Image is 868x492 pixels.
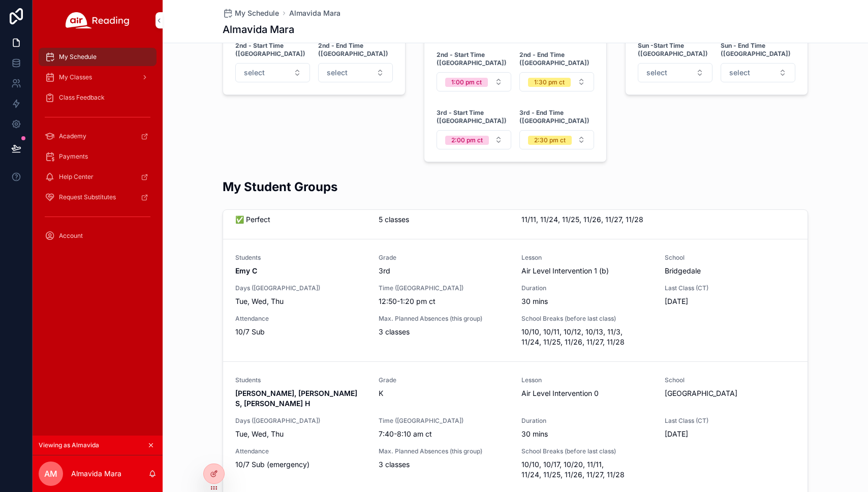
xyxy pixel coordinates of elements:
span: Attendance [235,447,366,455]
button: Select Button [638,63,712,82]
span: Students [235,254,366,262]
span: Viewing as Almavida [39,441,99,449]
span: 3rd [379,266,510,276]
span: School [665,376,796,384]
strong: 2nd - End Time ([GEOGRAPHIC_DATA]) [318,42,393,58]
span: Tue, Wed, Thu [235,296,366,306]
span: Students [235,376,366,384]
button: Select Button [235,63,310,82]
strong: 2nd - Start Time ([GEOGRAPHIC_DATA]) [437,51,511,67]
span: 5 classes [379,214,510,225]
span: Last Class (CT) [665,284,796,292]
span: Account [59,232,83,240]
span: [DATE] [665,429,796,439]
strong: Sun -Start Time ([GEOGRAPHIC_DATA]) [638,42,712,58]
strong: 2nd - Start Time ([GEOGRAPHIC_DATA]) [235,42,310,58]
button: Select Button [437,130,511,149]
a: Class Feedback [39,88,157,107]
button: Select Button [519,130,594,149]
strong: [PERSON_NAME], [PERSON_NAME] S, [PERSON_NAME] H [235,389,359,408]
span: Time ([GEOGRAPHIC_DATA]) [379,417,510,425]
a: My Schedule [223,8,279,18]
button: Select Button [318,63,393,82]
span: My Schedule [59,53,97,61]
h1: Almavida Mara [223,22,294,37]
span: Duration [521,417,653,425]
strong: 3rd - End Time ([GEOGRAPHIC_DATA]) [519,109,594,125]
span: 3 classes [379,459,510,470]
span: select [244,68,265,78]
div: scrollable content [33,41,163,258]
span: Request Substitutes [59,193,116,201]
span: My Schedule [235,8,279,18]
div: 2:30 pm ct [534,136,566,145]
span: select [327,68,348,78]
span: Air Level Intervention 0 [521,388,653,398]
span: 3 classes [379,327,510,337]
strong: 2nd - End Time ([GEOGRAPHIC_DATA]) [519,51,594,67]
div: 1:30 pm ct [534,78,565,87]
span: Max. Planned Absences (this group) [379,315,510,323]
span: 10/10, 10/11, 10/12, 10/13, 11/3, 11/24, 11/25, 11/26, 11/27, 11/28 [521,327,653,347]
span: AM [44,468,57,480]
a: Account [39,227,157,245]
div: 1:00 pm ct [451,78,482,87]
span: Grade [379,254,510,262]
span: 10/7 Sub [235,327,366,337]
span: School Breaks (before last class) [521,315,653,323]
span: Lesson [521,254,653,262]
span: School Breaks (before last class) [521,447,653,455]
span: K [379,388,510,398]
span: Duration [521,284,653,292]
span: Air Level Intervention 1 (b) [521,266,653,276]
span: Help Center [59,173,94,181]
span: 30 mins [521,429,653,439]
span: ✅ Perfect [235,214,366,225]
p: Almavida Mara [71,469,121,479]
button: Select Button [519,72,594,91]
span: Attendance [235,315,366,323]
a: My Classes [39,68,157,86]
span: Grade [379,376,510,384]
button: Select Button [437,72,511,91]
span: Days ([GEOGRAPHIC_DATA]) [235,417,366,425]
span: Payments [59,152,88,161]
a: My Schedule [39,48,157,66]
span: 10/7 Sub (emergency) [235,459,366,470]
span: select [646,68,667,78]
span: [DATE] [665,296,796,306]
span: 10/10, 10/17, 10/20, 11/11, 11/24, 11/25, 11/26, 11/27, 11/28 [521,459,653,480]
span: Time ([GEOGRAPHIC_DATA]) [379,284,510,292]
h2: My Student Groups [223,178,337,195]
span: Class Feedback [59,94,105,102]
a: Request Substitutes [39,188,157,206]
span: Lesson [521,376,653,384]
a: Help Center [39,168,157,186]
span: 30 mins [521,296,653,306]
div: 2:00 pm ct [451,136,483,145]
span: 11/11, 11/24, 11/25, 11/26, 11/27, 11/28 [521,214,653,225]
button: Select Button [721,63,795,82]
span: select [729,68,750,78]
span: Last Class (CT) [665,417,796,425]
strong: Sun - End Time ([GEOGRAPHIC_DATA]) [721,42,795,58]
span: 7:40-8:10 am ct [379,429,510,439]
span: My Classes [59,73,92,81]
span: Academy [59,132,86,140]
span: 12:50-1:20 pm ct [379,296,510,306]
span: [GEOGRAPHIC_DATA] [665,388,796,398]
span: Bridgedale [665,266,796,276]
span: Days ([GEOGRAPHIC_DATA]) [235,284,366,292]
span: Tue, Wed, Thu [235,429,366,439]
img: App logo [66,12,130,28]
a: Academy [39,127,157,145]
span: School [665,254,796,262]
strong: Emy C [235,266,257,275]
span: Max. Planned Absences (this group) [379,447,510,455]
strong: 3rd - Start Time ([GEOGRAPHIC_DATA]) [437,109,511,125]
a: Payments [39,147,157,166]
a: Almavida Mara [289,8,340,18]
